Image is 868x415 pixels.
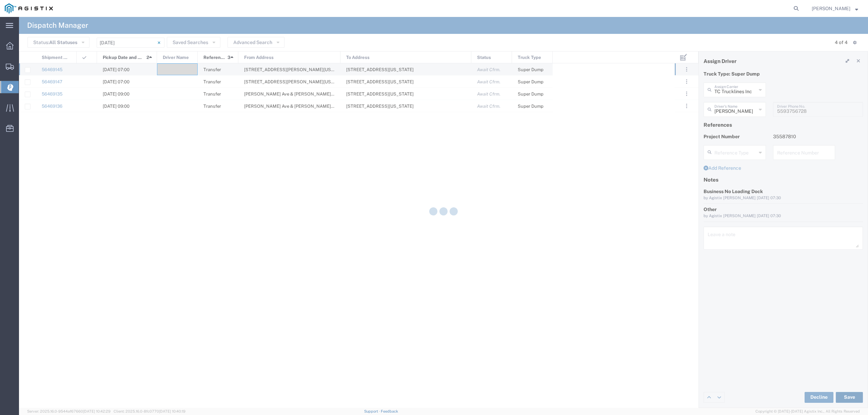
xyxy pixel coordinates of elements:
a: Feedback [381,409,398,413]
button: [PERSON_NAME] [811,4,859,13]
span: [DATE] 10:42:29 [83,409,111,413]
span: Client: 2025.16.0-8fc0770 [114,409,185,413]
a: Support [364,409,381,413]
span: Copyright © [DATE]-[DATE] Agistix Inc., All Rights Reserved [755,409,860,414]
span: Lorretta Ayala [812,5,850,12]
img: logo [5,3,53,14]
span: [DATE] 10:40:19 [159,409,185,413]
span: Server: 2025.16.0-9544af67660 [27,409,111,413]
